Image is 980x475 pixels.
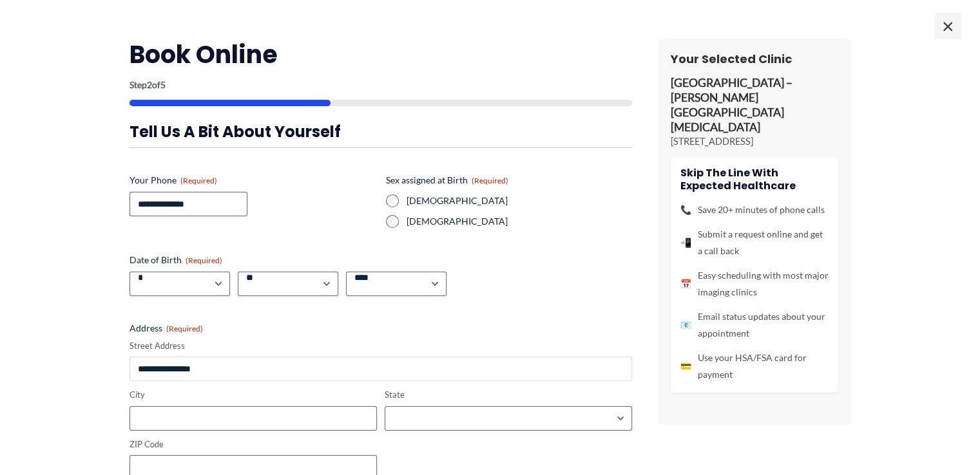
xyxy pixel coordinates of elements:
span: 📲 [680,234,691,251]
span: 📧 [680,317,691,333]
li: Email status updates about your appointment [680,308,829,342]
span: (Required) [166,324,203,333]
li: Use your HSA/FSA card for payment [680,349,829,383]
label: Your Phone [130,174,376,187]
p: [GEOGRAPHIC_DATA] – [PERSON_NAME][GEOGRAPHIC_DATA][MEDICAL_DATA] [671,76,838,135]
h2: Book Online [130,39,632,70]
li: Easy scheduling with most major imaging clinics [680,267,829,301]
h3: Your Selected Clinic [671,51,838,66]
label: ZIP Code [130,438,377,451]
span: (Required) [186,256,222,265]
legend: Sex assigned at Birth [386,174,508,187]
label: City [130,389,377,401]
label: [DEMOGRAPHIC_DATA] [407,194,632,207]
span: 💳 [680,358,691,375]
legend: Address [130,322,203,335]
span: 5 [160,79,166,90]
span: (Required) [472,176,508,185]
p: Step of [130,80,632,89]
h3: Tell us a bit about yourself [130,122,632,142]
li: Save 20+ minutes of phone calls [680,201,829,218]
h4: Skip the line with Expected Healthcare [680,167,829,191]
label: Street Address [130,340,632,352]
span: 📞 [680,201,691,218]
li: Submit a request online and get a call back [680,226,829,259]
span: × [935,13,961,39]
span: (Required) [180,176,217,185]
span: 📅 [680,275,691,292]
span: 2 [147,79,152,90]
label: [DEMOGRAPHIC_DATA] [407,215,632,228]
label: State [385,389,632,401]
p: [STREET_ADDRESS] [671,135,838,148]
legend: Date of Birth [130,254,222,266]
